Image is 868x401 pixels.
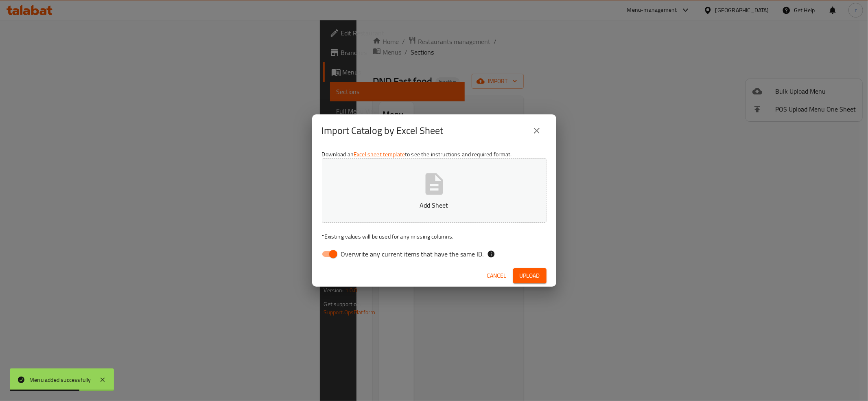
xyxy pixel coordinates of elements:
button: Add Sheet [322,158,547,223]
span: Upload [520,271,540,281]
h2: Import Catalog by Excel Sheet [322,124,444,137]
button: Cancel [484,268,510,283]
a: Excel sheet template [354,149,405,160]
button: close [527,121,547,140]
svg: If the overwrite option isn't selected, then the items that match an existing ID will be ignored ... [487,250,495,258]
div: Download an to see the instructions and required format. [312,147,556,265]
button: Upload [513,268,547,283]
span: Overwrite any current items that have the same ID. [341,249,484,259]
div: Menu added successfully [29,375,91,384]
p: Add Sheet [335,200,534,210]
span: Cancel [487,271,507,281]
p: Existing values will be used for any missing columns. [322,232,547,241]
